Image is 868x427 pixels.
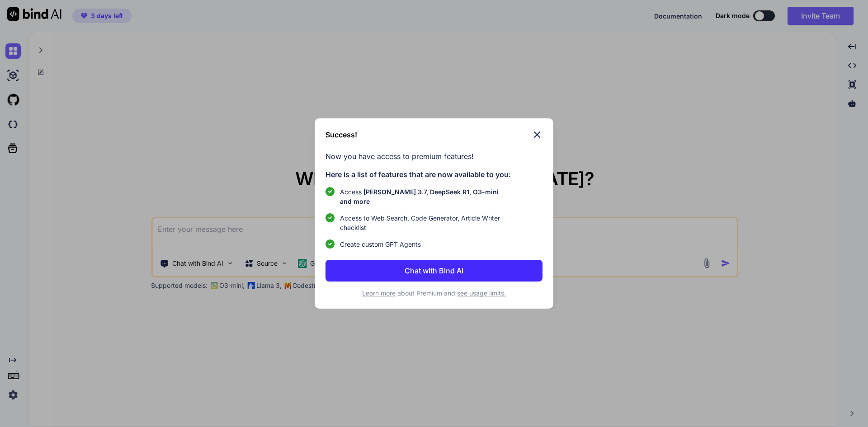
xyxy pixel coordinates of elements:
[325,289,542,298] p: about Premium and
[325,169,542,180] p: Here is a list of features that are now available to you:
[457,289,506,297] span: see usage limits.
[340,239,421,249] span: Create custom GPT Agents
[340,213,510,232] span: Access to Web Search, Code Generator, Article Writer checklist
[325,151,542,162] p: Now you have access to premium features!
[362,289,396,297] span: Learn more
[340,187,510,206] p: Access
[325,129,357,140] h3: Success!
[405,265,463,276] p: Chat with Bind AI
[325,260,542,282] button: Chat with Bind AI
[340,188,499,205] span: [PERSON_NAME] 3.7, DeepSeek R1, O3-mini and more
[325,213,335,222] img: checklist
[325,239,335,249] img: checklist
[532,129,542,140] img: close
[325,187,335,196] img: checklist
